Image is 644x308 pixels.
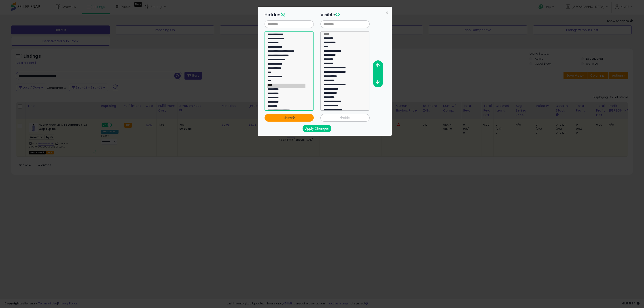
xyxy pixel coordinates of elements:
button: Hide [320,114,370,122]
button: Apply Changes [303,125,331,132]
button: Show [265,114,314,122]
span: × [385,9,388,16]
h3: Visible [320,11,370,18]
h3: Hidden [265,11,314,18]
